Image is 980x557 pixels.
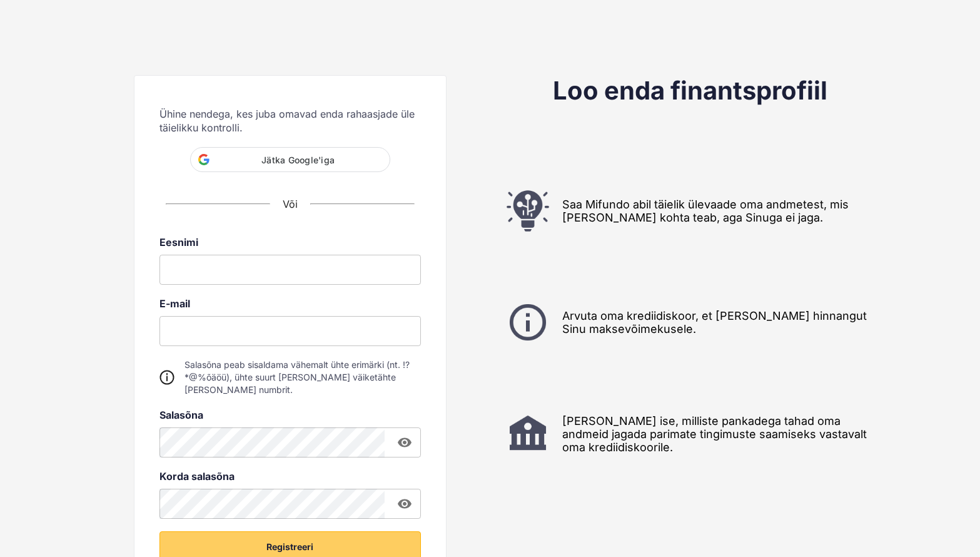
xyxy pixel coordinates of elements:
[159,409,421,421] label: Salasõna
[159,470,421,483] label: Korda salasõna
[184,359,421,396] span: Salasõna peab sisaldama vähemalt ühte erimärki (nt. !?*@%õäöü), ühte suurt [PERSON_NAME] väiketäh...
[490,412,891,456] div: [PERSON_NAME] ise, milliste pankadega tahad oma andmeid jagada parimate tingimuste saamiseks vast...
[190,147,390,172] div: Jätka Google'iga
[506,300,550,344] img: info.png
[159,236,421,248] label: Eesnimi
[159,107,421,135] span: Ühine nendega, kes juba omavad enda rahaasjade üle täielikku kontrolli.
[506,189,550,233] img: lightbulb.png
[159,297,421,310] label: E-mail
[190,171,390,198] div: Logi sisse Google’i kontoga. Avaneb uuel vahelehel
[283,198,298,210] span: Või
[184,171,397,198] iframe: Sisselogimine Google'i nupu abil
[490,300,891,344] div: Arvuta oma krediidiskoor, et [PERSON_NAME] hinnangut Sinu maksevõimekusele.
[215,155,382,165] span: Jätka Google'iga
[490,189,891,233] div: Saa Mifundo abil täielik ülevaade oma andmetest, mis [PERSON_NAME] kohta teab, aga Sinuga ei jaga.
[266,541,313,553] span: Registreeri
[506,412,550,456] img: bank.png
[493,75,887,106] h1: Loo enda finantsprofiil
